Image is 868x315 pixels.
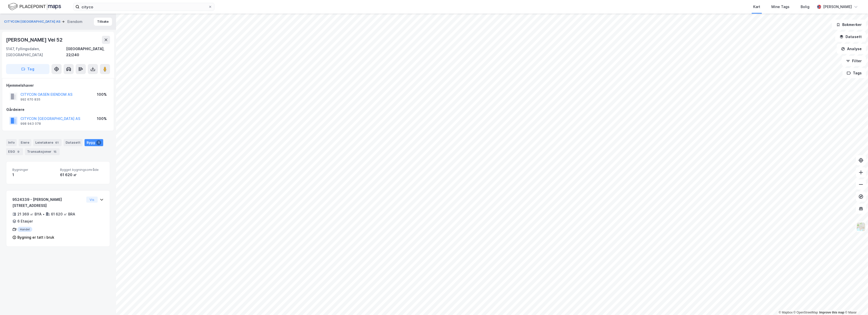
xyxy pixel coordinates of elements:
[64,139,83,146] div: Datasett
[94,18,112,26] button: Tilbake
[60,172,104,178] div: 61 620 ㎡
[6,46,66,58] div: 5147, Fyllingsdalen, [GEOGRAPHIC_DATA]
[6,64,49,74] button: Tag
[832,20,866,30] button: Bokmerker
[4,19,62,24] button: CITYCON [GEOGRAPHIC_DATA] AS
[79,3,208,11] input: Søk på adresse, matrikkel, gårdeiere, leietakere eller personer
[771,4,790,10] div: Mine Tags
[67,19,83,25] div: Eiendom
[12,197,84,209] div: 9524339 - [PERSON_NAME][STREET_ADDRESS]
[6,139,17,146] div: Info
[86,197,98,203] button: Vis
[17,211,42,217] div: 21 369 ㎡ BYA
[51,211,75,217] div: 61 620 ㎡ BRA
[33,139,62,146] div: Leietakere
[12,168,56,172] span: Bygninger
[43,212,45,216] div: •
[794,311,818,314] a: OpenStreetMap
[19,139,31,146] div: Eiere
[97,116,107,122] div: 100%
[52,149,58,154] div: 15
[753,4,760,10] div: Kart
[843,291,868,315] div: Kontrollprogram for chat
[66,46,110,58] div: [GEOGRAPHIC_DATA], 22/240
[97,91,107,98] div: 100%
[779,311,793,314] a: Mapbox
[6,82,110,88] div: Hjemmelshaver
[85,139,103,146] div: Bygg
[54,140,60,145] div: 61
[801,4,809,10] div: Bolig
[16,149,21,154] div: 9
[6,107,110,113] div: Gårdeiere
[6,36,64,44] div: [PERSON_NAME] Vei 52
[60,168,104,172] span: Bygget bygningsområde
[17,234,54,240] div: Bygning er tatt i bruk
[843,291,868,315] iframe: Chat Widget
[819,311,844,314] a: Improve this map
[17,218,33,224] div: 6 Etasjer
[823,4,852,10] div: [PERSON_NAME]
[8,2,61,11] img: logo.f888ab2527a4732fd821a326f86c7f29.svg
[837,44,866,54] button: Analyse
[20,98,40,102] div: 992 670 835
[856,222,866,232] img: Z
[835,32,866,42] button: Datasett
[6,148,23,155] div: ESG
[12,172,56,178] div: 1
[96,140,101,145] div: 1
[25,148,60,155] div: Transaksjoner
[20,122,41,126] div: 998 943 078
[843,68,866,78] button: Tags
[842,56,866,66] button: Filter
